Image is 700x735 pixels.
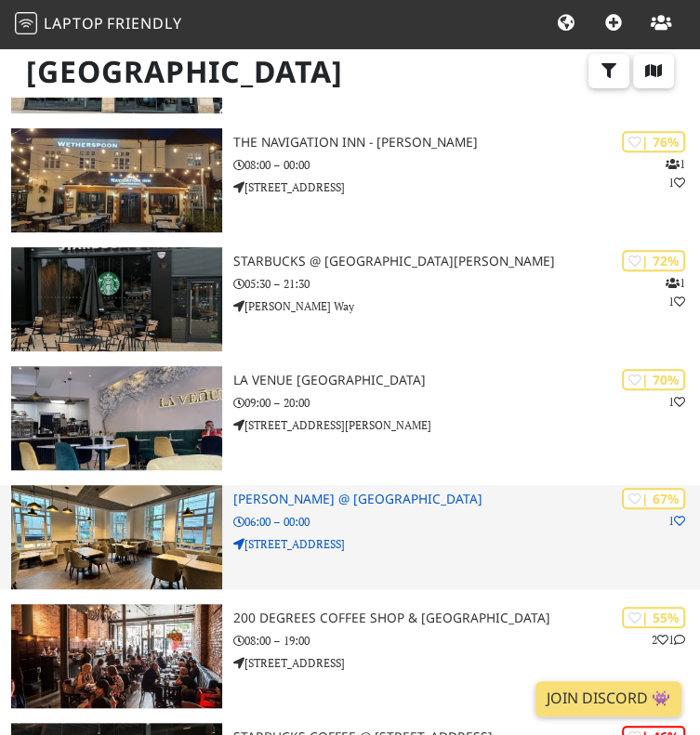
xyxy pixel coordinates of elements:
div: | 55% [622,607,685,628]
a: LaptopFriendly LaptopFriendly [15,8,182,41]
h1: [GEOGRAPHIC_DATA] [11,46,689,98]
p: 1 1 [666,155,685,190]
span: Friendly [107,13,181,33]
a: Join Discord 👾 [535,681,681,716]
p: 08:00 – 19:00 [233,632,700,650]
p: 08:00 – 00:00 [233,156,700,174]
img: 200 Degrees Coffee Shop & Barista School [11,604,222,708]
p: 1 [668,512,685,530]
p: 06:00 – 00:00 [233,513,700,531]
p: [STREET_ADDRESS] [233,654,700,672]
div: | 67% [622,488,685,509]
p: 2 1 [652,631,685,649]
img: The Navigation Inn - JD Wetherspoon [11,128,222,232]
p: 05:30 – 21:30 [233,275,700,293]
span: Laptop [44,13,104,33]
img: LaptopFriendly [15,12,37,34]
p: [STREET_ADDRESS][PERSON_NAME] [233,416,700,434]
div: | 70% [622,369,685,390]
div: | 72% [622,250,685,271]
p: [STREET_ADDRESS] [233,178,700,196]
img: Tim Hortons @ New St [11,485,222,589]
h3: La Venue [GEOGRAPHIC_DATA] [233,373,700,388]
div: | 76% [622,131,685,152]
h3: The Navigation Inn - [PERSON_NAME] [233,135,700,151]
h3: [PERSON_NAME] @ [GEOGRAPHIC_DATA] [233,492,700,507]
p: [PERSON_NAME] Way [233,297,700,315]
p: 1 [668,393,685,411]
img: La Venue Coffee House [11,366,222,470]
img: Starbucks @ Sir Herbert Austin Way [11,247,222,351]
p: 09:00 – 20:00 [233,394,700,412]
p: 1 1 [666,274,685,309]
p: [STREET_ADDRESS] [233,535,700,553]
h3: Starbucks @ [GEOGRAPHIC_DATA][PERSON_NAME] [233,254,700,269]
h3: 200 Degrees Coffee Shop & [GEOGRAPHIC_DATA] [233,610,700,626]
